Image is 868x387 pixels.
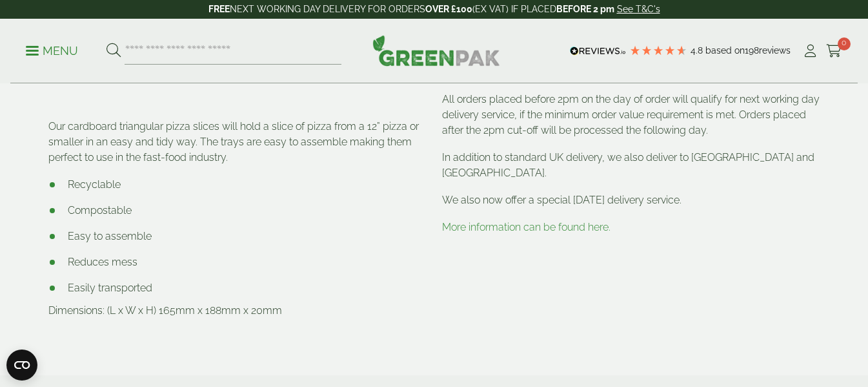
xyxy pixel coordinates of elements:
li: Recyclable [48,177,427,193]
span: 0 [838,37,851,50]
a: More information can be found here. [442,221,611,233]
button: Open CMP widget [6,350,37,381]
li: Compostable [48,203,427,218]
span: 4.8 [691,45,705,56]
span: reviews [759,45,791,56]
li: Reduces mess [48,255,427,270]
a: See T&C's [617,4,660,14]
i: Cart [826,45,842,58]
img: REVIEWS.io [570,47,626,56]
p: In addition to standard UK delivery, we also deliver to [GEOGRAPHIC_DATA] and [GEOGRAPHIC_DATA]. [442,150,820,181]
p: Menu [26,43,78,59]
li: Easily transported [48,280,427,296]
span: Based on [705,45,745,56]
strong: OVER £100 [425,4,472,14]
p: Dimensions: (L x W x H) 165mm x 188mm x 20mm [48,303,427,319]
span: 198 [745,45,759,56]
strong: BEFORE 2 pm [556,4,614,14]
img: GreenPak Supplies [372,35,500,66]
i: My Account [802,45,818,58]
div: 4.79 Stars [629,45,687,56]
p: We also now offer a special [DATE] delivery service. [442,193,820,208]
li: Easy to assemble [48,229,427,244]
strong: FREE [208,4,230,14]
a: 0 [826,41,842,61]
p: All orders placed before 2pm on the day of order will qualify for next working day delivery servi... [442,92,820,138]
a: Menu [26,43,78,56]
p: Our cardboard triangular pizza slices will hold a slice of pizza from a 12” pizza or smaller in a... [48,119,427,165]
